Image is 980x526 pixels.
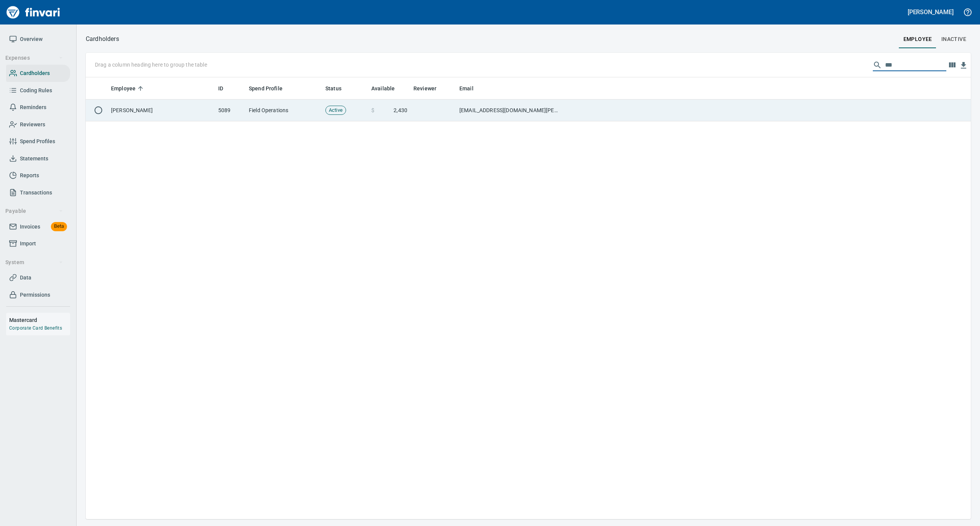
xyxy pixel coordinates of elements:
span: ID [218,84,223,93]
span: Expenses [5,53,63,63]
span: Employee [111,84,145,93]
button: Download Table [958,60,969,71]
span: Spend Profile [249,84,283,93]
span: Permissions [20,290,50,300]
span: Invoices [20,222,40,232]
span: Employee [111,84,136,93]
span: $ [371,106,374,114]
h5: [PERSON_NAME] [908,8,954,16]
a: Cardholders [6,65,70,82]
span: Available [371,84,405,93]
a: Data [6,269,70,286]
span: Inactive [941,34,966,44]
span: Coding Rules [20,86,52,95]
span: Reviewer [413,84,436,93]
td: [EMAIL_ADDRESS][DOMAIN_NAME][PERSON_NAME] [456,100,563,121]
span: 2,430 [394,106,407,114]
span: Data [20,273,31,283]
button: System [2,255,66,270]
span: System [5,258,63,267]
a: Permissions [6,286,70,304]
a: Reviewers [6,116,70,133]
a: Transactions [6,184,70,201]
button: Choose columns to display [946,59,958,71]
span: Reviewers [20,120,45,129]
a: Spend Profiles [6,133,70,150]
span: Email [459,84,483,93]
span: Available [371,84,395,93]
span: Email [459,84,474,93]
td: Field Operations [246,100,322,121]
a: Reminders [6,99,70,116]
span: Statements [20,154,48,163]
a: Import [6,235,70,252]
h6: Mastercard [9,316,70,324]
span: ID [218,84,233,93]
span: Transactions [20,188,52,198]
span: Reviewer [413,84,446,93]
a: Reports [6,167,70,184]
span: Reports [20,171,39,180]
span: Import [20,239,36,248]
span: Active [326,107,346,114]
a: Coding Rules [6,82,70,99]
span: Reminders [20,103,46,112]
a: Overview [6,31,70,48]
span: Cardholders [20,69,50,78]
span: Status [325,84,351,93]
td: [PERSON_NAME] [108,100,215,121]
nav: breadcrumb [86,34,119,44]
button: [PERSON_NAME] [906,6,955,18]
button: Payable [2,204,66,218]
span: Payable [5,206,63,216]
p: Drag a column heading here to group the table [95,61,207,69]
p: Cardholders [86,34,119,44]
span: employee [903,34,932,44]
a: Statements [6,150,70,167]
button: Expenses [2,51,66,65]
span: Beta [51,222,67,231]
span: Spend Profile [249,84,292,93]
td: 5089 [215,100,246,121]
span: Status [325,84,341,93]
a: Corporate Card Benefits [9,325,62,331]
span: Spend Profiles [20,137,55,146]
span: Overview [20,34,42,44]
a: InvoicesBeta [6,218,70,235]
img: Finvari [5,3,62,21]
